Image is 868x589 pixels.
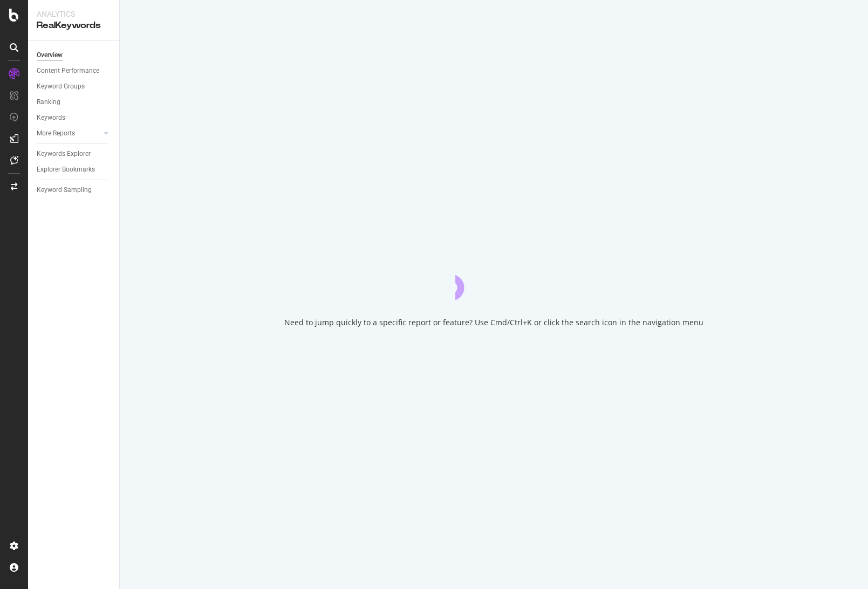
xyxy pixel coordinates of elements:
[37,81,112,92] a: Keyword Groups
[37,184,112,196] a: Keyword Sampling
[37,19,111,32] div: RealKeywords
[37,97,112,108] a: Ranking
[37,184,92,196] div: Keyword Sampling
[37,128,101,139] a: More Reports
[37,164,112,175] a: Explorer Bookmarks
[37,97,60,108] div: Ranking
[37,128,75,139] div: More Reports
[37,81,85,92] div: Keyword Groups
[37,65,99,77] div: Content Performance
[455,261,533,300] div: animation
[37,50,63,61] div: Overview
[37,112,65,124] div: Keywords
[37,65,112,77] a: Content Performance
[37,112,112,124] a: Keywords
[37,148,91,160] div: Keywords Explorer
[37,9,111,19] div: Analytics
[284,317,703,328] div: Need to jump quickly to a specific report or feature? Use Cmd/Ctrl+K or click the search icon in ...
[37,50,112,61] a: Overview
[37,164,95,175] div: Explorer Bookmarks
[37,148,112,160] a: Keywords Explorer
